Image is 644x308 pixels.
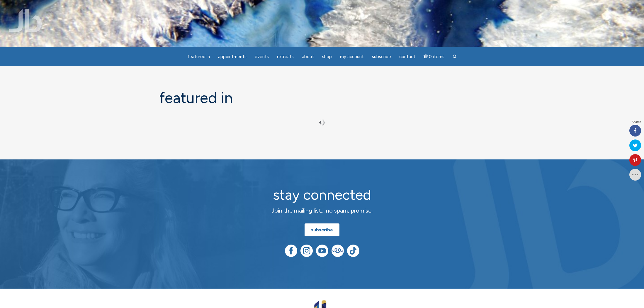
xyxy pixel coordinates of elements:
span: Shop [322,54,332,59]
a: About [298,51,317,63]
img: Instagram [300,245,313,257]
a: Retreats [273,51,297,63]
span: Contact [399,54,415,59]
span: featured in [187,54,210,59]
a: Shop [319,51,335,63]
img: Teespring [332,245,344,257]
h1: featured in [159,90,485,106]
a: Appointments [215,51,250,63]
span: Retreats [277,54,294,59]
span: My Account [340,54,364,59]
p: Join the mailing list… no spam, promise. [218,206,426,215]
i: Cart [424,54,429,59]
a: featured in [184,51,213,63]
span: Appointments [218,54,247,59]
a: My Account [337,51,367,63]
span: 0 items [429,55,444,59]
img: Jamie Butler. The Everyday Medium [9,9,42,32]
a: subscribe [305,223,339,236]
a: Contact [396,51,419,63]
img: TikTok [347,245,359,257]
a: Events [251,51,272,63]
span: Shares [632,121,641,124]
a: Cart0 items [420,51,448,63]
img: YouTube [316,245,328,257]
span: Subscribe [372,54,391,59]
img: Facebook [285,245,297,257]
span: Events [255,54,269,59]
button: Load More [306,116,338,129]
a: Subscribe [368,51,395,63]
span: About [302,54,314,59]
h2: stay connected [218,187,426,203]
